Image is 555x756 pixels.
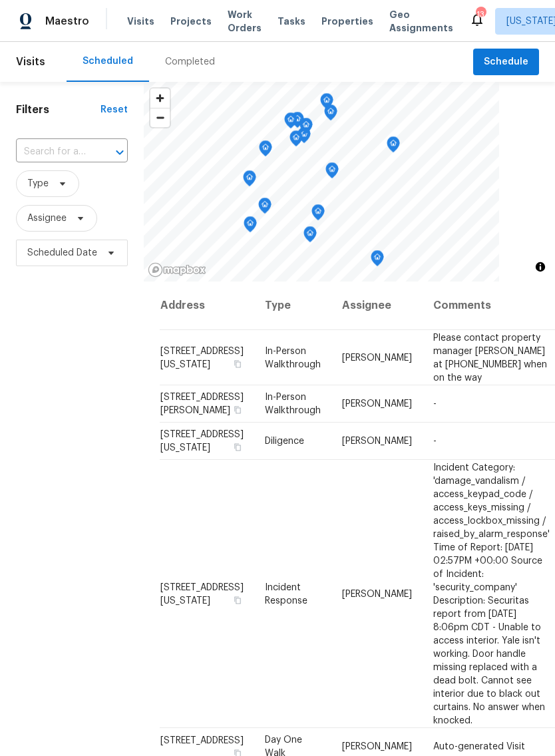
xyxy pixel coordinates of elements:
[232,404,244,416] button: Copy Address
[100,103,128,116] div: Reset
[150,108,170,127] button: Zoom out
[170,15,212,28] span: Projects
[536,260,544,274] span: Toggle attribution
[324,104,337,125] div: Map marker
[291,112,304,132] div: Map marker
[148,262,206,278] a: Mapbox homepage
[342,353,412,362] span: [PERSON_NAME]
[27,246,97,260] span: Scheduled Date
[160,282,254,330] th: Address
[342,589,412,598] span: [PERSON_NAME]
[254,282,331,330] th: Type
[284,112,297,133] div: Map marker
[484,54,528,71] span: Schedule
[433,333,547,382] span: Please contact property manager [PERSON_NAME] at [PHONE_NUMBER] when on the way
[311,204,325,225] div: Map marker
[289,130,303,151] div: Map marker
[83,55,133,68] div: Scheduled
[433,463,550,725] span: Incident Category: 'damage_vandalism / access_keypad_code / access_keys_missing / access_lockbox_...
[144,82,499,282] canvas: Map
[265,582,307,605] span: Incident Response
[232,441,244,453] button: Copy Address
[342,437,412,446] span: [PERSON_NAME]
[27,212,67,225] span: Assignee
[150,89,170,108] button: Zoom in
[433,437,437,446] span: -
[476,8,485,21] div: 13
[228,8,262,35] span: Work Orders
[320,93,333,114] div: Map marker
[16,142,91,162] input: Search for an address...
[160,346,244,369] span: [STREET_ADDRESS][US_STATE]
[232,594,244,606] button: Copy Address
[259,140,272,161] div: Map marker
[232,357,244,369] button: Copy Address
[160,736,244,745] span: [STREET_ADDRESS]
[325,162,339,183] div: Map marker
[532,259,548,275] button: Toggle attribution
[277,17,305,26] span: Tasks
[389,8,453,35] span: Geo Assignments
[321,15,373,28] span: Properties
[433,399,437,409] span: -
[45,15,89,28] span: Maestro
[342,742,412,751] span: [PERSON_NAME]
[16,103,100,116] h1: Filters
[331,282,423,330] th: Assignee
[258,198,272,218] div: Map marker
[265,437,304,446] span: Diligence
[473,49,539,76] button: Schedule
[299,118,313,138] div: Map marker
[27,177,49,190] span: Type
[244,216,257,237] div: Map marker
[127,15,154,28] span: Visits
[433,742,525,751] span: Auto-generated Visit
[342,399,412,409] span: [PERSON_NAME]
[16,47,45,77] span: Visits
[303,226,317,247] div: Map marker
[387,136,400,157] div: Map marker
[160,430,244,453] span: [STREET_ADDRESS][US_STATE]
[243,170,256,191] div: Map marker
[265,393,321,415] span: In-Person Walkthrough
[160,393,244,415] span: [STREET_ADDRESS][PERSON_NAME]
[165,55,215,69] div: Completed
[265,346,321,369] span: In-Person Walkthrough
[110,143,129,162] button: Open
[371,250,384,271] div: Map marker
[160,582,244,605] span: [STREET_ADDRESS][US_STATE]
